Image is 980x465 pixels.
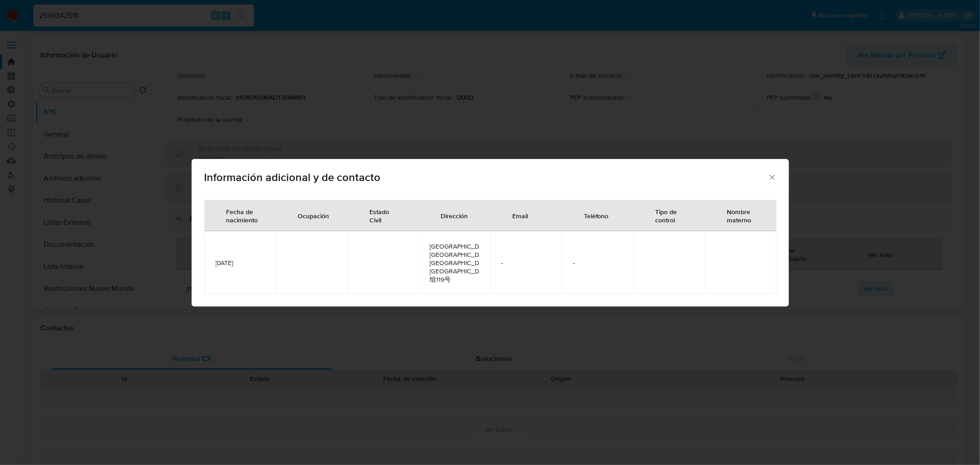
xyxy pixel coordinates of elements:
[215,200,269,231] div: Fecha de nacimiento
[644,200,694,231] div: Tipo de control
[215,259,265,267] span: [DATE]
[287,204,340,227] div: Ocupación
[716,200,765,231] div: Nombre materno
[430,204,479,227] div: Dirección
[573,259,623,267] span: -
[501,259,551,267] span: -
[358,200,408,231] div: Estado Civil
[430,242,479,284] span: [GEOGRAPHIC_DATA][GEOGRAPHIC_DATA][GEOGRAPHIC_DATA][GEOGRAPHIC_DATA]13组119号
[501,204,539,227] div: Email
[204,172,768,183] span: Información adicional y de contacto
[573,204,620,227] div: Teléfono
[768,173,776,181] button: Cerrar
